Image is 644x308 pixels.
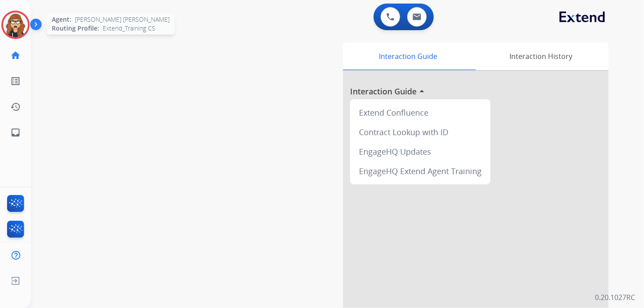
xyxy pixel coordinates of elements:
p: 0.20.1027RC [595,292,635,303]
span: Agent: [52,15,71,24]
div: Interaction History [474,43,609,70]
mat-icon: history [10,101,21,112]
mat-icon: inbox [10,127,21,138]
img: avatar [3,12,28,37]
div: Contract Lookup with ID [354,122,487,142]
mat-icon: home [10,50,21,61]
div: EngageHQ Updates [354,142,487,161]
div: Extend Confluence [354,103,487,122]
div: Interaction Guide [343,43,474,70]
div: EngageHQ Extend Agent Training [354,161,487,181]
span: Extend_Training CS [103,24,155,33]
span: [PERSON_NAME] [PERSON_NAME] [75,15,170,24]
mat-icon: list_alt [10,76,21,86]
span: Routing Profile: [52,24,99,33]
